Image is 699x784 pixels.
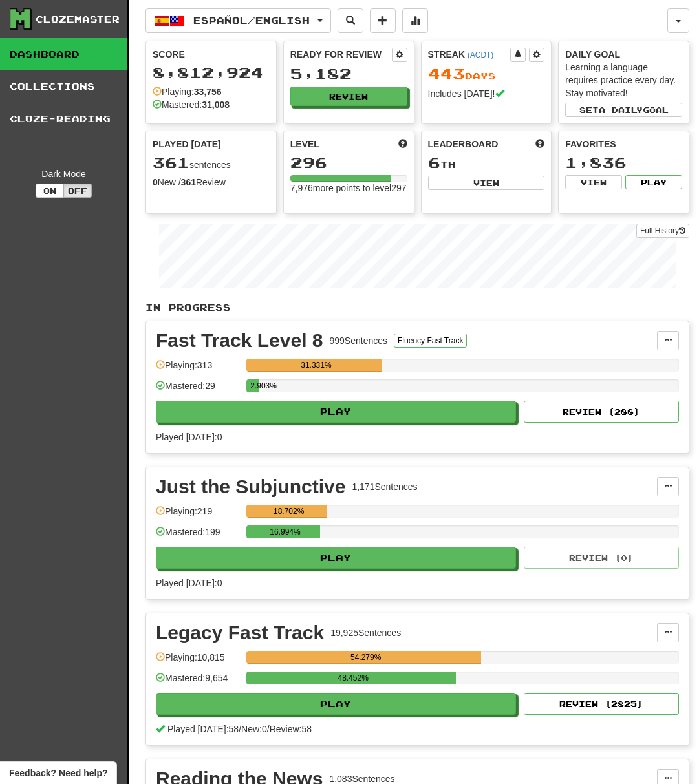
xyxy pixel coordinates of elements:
[153,177,158,187] strong: 0
[565,138,682,151] div: Favorites
[156,651,240,672] div: Playing: 10,815
[250,379,259,392] div: 2.903%
[565,103,682,117] button: Seta dailygoal
[156,379,240,401] div: Mastered: 29
[9,767,107,779] span: Open feedback widget
[156,505,240,526] div: Playing: 219
[370,8,396,33] button: Add sentence to collection
[428,65,465,83] span: 443
[153,138,221,151] span: Played [DATE]
[153,98,230,111] div: Mastered:
[428,176,545,190] button: View
[330,626,401,639] div: 19,925 Sentences
[270,724,312,734] span: Review: 58
[145,8,331,33] button: Español/English
[36,13,120,26] div: Clozemaster
[153,154,270,171] div: sentences
[153,48,270,61] div: Score
[565,154,682,171] div: 1,836
[239,724,241,734] span: /
[428,154,545,171] div: th
[625,175,682,189] button: Play
[428,153,440,171] span: 6
[524,693,679,715] button: Review (2825)
[156,525,240,547] div: Mastered: 199
[565,48,682,61] div: Daily Goal
[250,525,319,538] div: 16.994%
[428,87,545,100] div: Includes [DATE]!
[156,432,222,442] span: Played [DATE]: 0
[290,154,407,171] div: 296
[565,175,622,189] button: View
[194,87,222,97] strong: 33,756
[153,65,270,81] div: 8,812,924
[241,724,267,734] span: New: 0
[193,15,310,26] span: Español / English
[267,724,270,734] span: /
[167,724,239,734] span: Played [DATE]: 58
[290,66,407,82] div: 5,182
[202,100,230,110] strong: 31,008
[156,578,222,588] span: Played [DATE]: 0
[250,651,481,664] div: 54.279%
[145,301,689,314] p: In Progress
[290,138,319,151] span: Level
[428,66,545,83] div: Day s
[565,61,682,100] div: Learning a language requires practice every day. Stay motivated!
[181,177,196,187] strong: 361
[250,359,382,372] div: 31.331%
[156,401,516,423] button: Play
[352,480,417,493] div: 1,171 Sentences
[156,359,240,380] div: Playing: 313
[156,623,324,642] div: Legacy Fast Track
[250,505,327,518] div: 18.702%
[428,48,511,61] div: Streak
[524,401,679,423] button: Review (288)
[153,153,189,171] span: 361
[394,334,467,348] button: Fluency Fast Track
[524,547,679,569] button: Review (0)
[156,547,516,569] button: Play
[156,672,240,693] div: Mastered: 9,654
[63,184,92,198] button: Off
[290,48,392,61] div: Ready for Review
[156,693,516,715] button: Play
[398,138,407,151] span: Score more points to level up
[535,138,544,151] span: This week in points, UTC
[402,8,428,33] button: More stats
[156,477,345,496] div: Just the Subjunctive
[10,167,118,180] div: Dark Mode
[330,334,388,347] div: 999 Sentences
[250,672,456,684] div: 48.452%
[290,182,407,195] div: 7,976 more points to level 297
[156,331,323,350] div: Fast Track Level 8
[428,138,499,151] span: Leaderboard
[468,50,493,59] a: (ACDT)
[636,224,689,238] a: Full History
[36,184,64,198] button: On
[153,85,222,98] div: Playing:
[599,105,643,114] span: a daily
[338,8,363,33] button: Search sentences
[290,87,407,106] button: Review
[153,176,270,189] div: New / Review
